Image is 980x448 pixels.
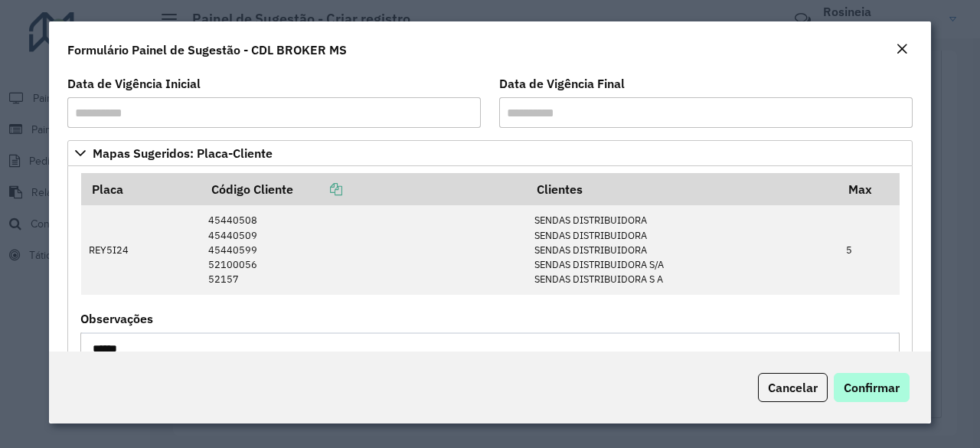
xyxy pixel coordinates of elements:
[67,74,201,93] label: Data de Vigência Inicial
[80,309,153,328] label: Observações
[891,40,913,60] button: Close
[201,205,526,294] td: 45440508 45440509 45440599 52100056 52157
[838,173,900,205] th: Max
[526,205,838,294] td: SENDAS DISTRIBUIDORA SENDAS DISTRIBUIDORA SENDAS DISTRIBUIDORA SENDAS DISTRIBUIDORA S/A SENDAS DI...
[93,147,273,159] span: Mapas Sugeridos: Placa-Cliente
[67,140,913,166] a: Mapas Sugeridos: Placa-Cliente
[526,173,838,205] th: Clientes
[768,380,818,395] span: Cancelar
[67,41,347,59] h4: Formulário Painel de Sugestão - CDL BROKER MS
[758,373,828,402] button: Cancelar
[896,43,908,55] em: Fechar
[499,74,625,93] label: Data de Vigência Final
[838,205,900,294] td: 5
[293,181,342,197] a: Copiar
[81,205,201,294] td: REY5I24
[844,380,900,395] span: Confirmar
[834,373,910,402] button: Confirmar
[81,173,201,205] th: Placa
[201,173,526,205] th: Código Cliente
